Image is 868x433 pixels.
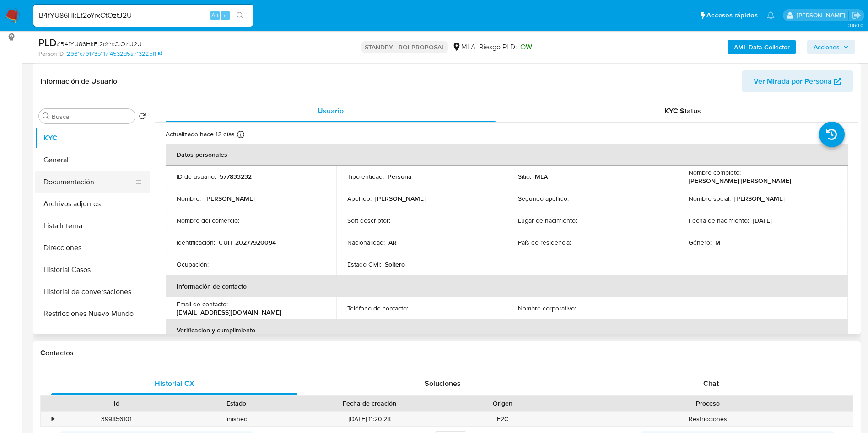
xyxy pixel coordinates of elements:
[388,238,397,246] p: AR
[734,194,785,203] p: [PERSON_NAME]
[443,412,563,427] div: E2C
[535,172,548,181] p: MLA
[517,42,532,52] span: LOW
[689,216,749,225] p: Fecha de nacimiento :
[35,171,142,193] button: Documentación
[703,378,719,389] span: Chat
[797,11,848,20] p: valeria.duch@mercadolibre.com
[35,237,150,259] button: Direcciones
[754,70,832,92] span: Ver Mirada por Persona
[33,10,253,21] input: Buscar usuario o caso...
[347,216,390,225] p: Soft descriptor :
[734,40,790,54] b: AML Data Collector
[375,194,426,203] p: [PERSON_NAME]
[212,260,214,268] p: -
[518,238,571,246] p: País de residencia :
[518,194,569,203] p: Segundo apellido :
[224,11,226,20] span: s
[183,399,290,408] div: Estado
[385,260,405,268] p: Soltero
[177,300,228,308] p: Email de contacto :
[848,21,863,29] span: 3.160.0
[388,172,412,181] p: Persona
[220,172,252,181] p: 577833232
[166,130,235,139] p: Actualizado hace 12 días
[38,50,64,58] b: Person ID
[35,215,150,237] button: Lista Interna
[452,42,475,52] div: MLA
[479,42,532,52] span: Riesgo PLD:
[347,238,385,246] p: Nacionalidad :
[211,11,219,20] span: Alt
[715,238,721,246] p: M
[569,399,846,408] div: Proceso
[563,412,853,427] div: Restricciones
[394,216,396,225] p: -
[52,112,131,121] input: Buscar
[231,9,249,22] button: search-icon
[166,275,848,297] th: Información de contacto
[35,281,150,303] button: Historial de conversaciones
[742,70,853,92] button: Ver Mirada por Persona
[767,11,775,19] a: Notificaciones
[40,77,117,86] h1: Información de Usuario
[63,399,170,408] div: Id
[689,238,712,246] p: Género :
[689,176,791,185] p: [PERSON_NAME] [PERSON_NAME]
[814,40,840,54] span: Acciones
[318,106,344,116] span: Usuario
[177,194,201,203] p: Nombre :
[155,378,194,389] span: Historial CX
[219,238,276,246] p: CUIT 20277920094
[35,259,150,281] button: Historial Casos
[347,194,372,203] p: Apellido :
[35,303,150,325] button: Restricciones Nuevo Mundo
[177,172,216,181] p: ID de usuario :
[303,399,437,408] div: Fecha de creación
[57,412,177,427] div: 399856101
[728,40,796,54] button: AML Data Collector
[52,415,54,423] div: •
[40,348,853,358] h1: Contactos
[177,308,281,316] p: [EMAIL_ADDRESS][DOMAIN_NAME]
[35,325,150,347] button: CVU
[177,260,209,268] p: Ocupación :
[572,194,574,203] p: -
[177,216,239,225] p: Nombre del comercio :
[753,216,772,225] p: [DATE]
[139,112,146,123] button: Volver al orden por defecto
[177,412,297,427] div: finished
[38,35,57,50] b: PLD
[347,260,381,268] p: Estado Civil :
[689,168,741,176] p: Nombre completo :
[347,172,384,181] p: Tipo entidad :
[243,216,245,225] p: -
[65,50,162,58] a: f2961c79173b1ff7f4532d5a713225f1
[425,378,461,389] span: Soluciones
[297,412,443,427] div: [DATE] 11:20:28
[581,216,582,225] p: -
[166,144,848,166] th: Datos personales
[852,11,861,20] a: Salir
[57,39,142,48] span: # B4fYU86HkEt2oYrxCtOztJ2U
[35,127,150,149] button: KYC
[177,238,215,246] p: Identificación :
[449,399,556,408] div: Origen
[347,304,408,312] p: Teléfono de contacto :
[205,194,255,203] p: [PERSON_NAME]
[807,40,855,54] button: Acciones
[518,216,577,225] p: Lugar de nacimiento :
[664,106,701,116] span: KYC Status
[166,319,848,341] th: Verificación y cumplimiento
[35,193,150,215] button: Archivos adjuntos
[706,11,758,20] span: Accesos rápidos
[580,304,582,312] p: -
[35,149,150,171] button: General
[575,238,577,246] p: -
[361,41,448,53] p: STANDBY - ROI PROPOSAL
[689,194,731,203] p: Nombre social :
[518,304,576,312] p: Nombre corporativo :
[518,172,531,181] p: Sitio :
[412,304,414,312] p: -
[43,112,50,120] button: Buscar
